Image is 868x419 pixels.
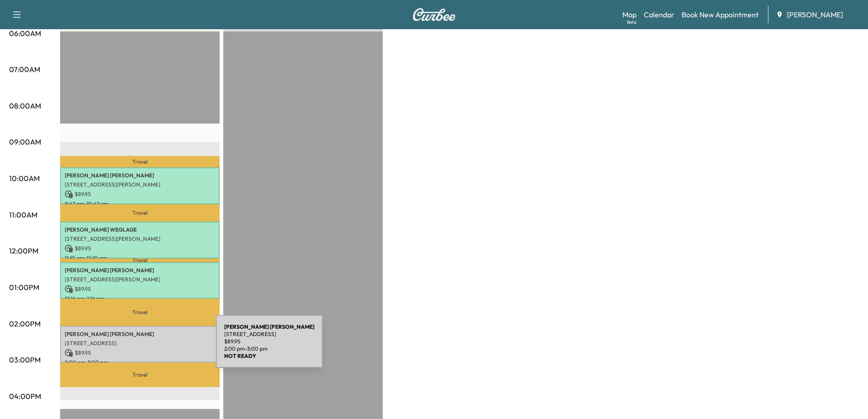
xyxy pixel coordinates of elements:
[9,64,40,75] p: 07:00AM
[60,362,220,387] p: Travel
[60,259,220,262] p: Travel
[60,204,220,222] p: Travel
[65,331,215,338] p: [PERSON_NAME] [PERSON_NAME]
[9,173,40,184] p: 10:00AM
[627,19,637,26] div: Beta
[622,9,637,20] a: MapBeta
[65,295,215,302] p: 12:16 pm - 1:16 pm
[644,9,674,20] a: Calendar
[65,359,215,366] p: 2:00 pm - 3:00 pm
[9,318,41,329] p: 02:00PM
[9,136,41,147] p: 09:00AM
[65,181,215,188] p: [STREET_ADDRESS][PERSON_NAME]
[9,245,38,256] p: 12:00PM
[65,340,215,347] p: [STREET_ADDRESS]
[65,172,215,179] p: [PERSON_NAME] [PERSON_NAME]
[65,190,215,198] p: $ 89.95
[65,276,215,283] p: [STREET_ADDRESS][PERSON_NAME]
[65,235,215,243] p: [STREET_ADDRESS][PERSON_NAME]
[682,9,759,20] a: Book New Appointment
[9,354,41,365] p: 03:00PM
[60,156,220,168] p: Travel
[65,244,215,253] p: $ 89.95
[65,349,215,357] p: $ 89.95
[9,282,39,293] p: 01:00PM
[60,299,220,326] p: Travel
[9,209,37,220] p: 11:00AM
[65,285,215,293] p: $ 89.95
[65,200,215,207] p: 9:42 am - 10:42 am
[412,8,456,21] img: Curbee Logo
[65,267,215,274] p: [PERSON_NAME] [PERSON_NAME]
[65,226,215,233] p: [PERSON_NAME] WEGLAGE
[787,9,843,20] span: [PERSON_NAME]
[9,28,41,39] p: 06:00AM
[65,254,215,262] p: 11:10 am - 12:10 pm
[9,391,41,402] p: 04:00PM
[9,100,41,111] p: 08:00AM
